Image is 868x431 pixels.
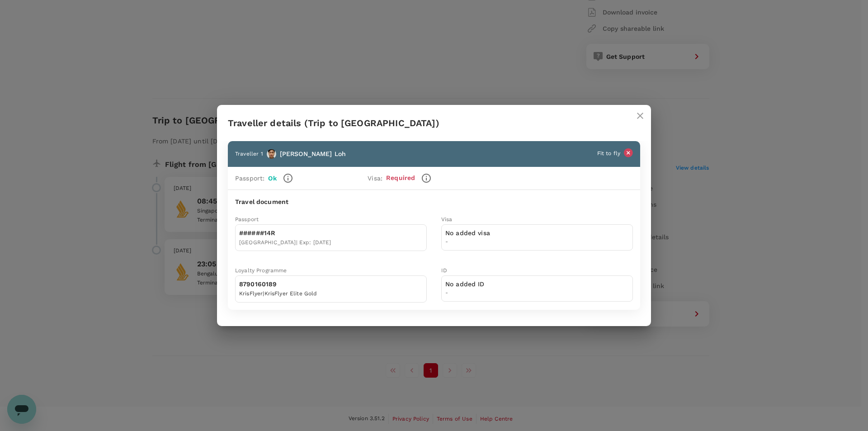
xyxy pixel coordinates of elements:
h2: Traveller details (Trip to [GEOGRAPHIC_DATA]) [217,105,651,141]
p: Visa : [368,174,382,183]
p: [PERSON_NAME] Loh [280,149,346,158]
p: Passport : [235,174,264,183]
div: 8790160189 [239,279,317,289]
button: close [629,105,651,127]
span: - [445,289,485,298]
p: No added visa [445,228,490,237]
span: Traveller 1 [235,151,263,157]
span: Visa [441,216,453,223]
div: KrisFlyer | KrisFlyer Elite Gold [239,289,317,298]
h6: Travel document [235,197,633,207]
p: Ok [268,174,276,183]
span: Fit to fly [597,150,621,156]
span: Loyalty Programme [235,267,287,274]
span: Passport [235,216,259,223]
span: ID [441,267,447,274]
p: Required [386,173,415,183]
p: No added ID [445,279,485,289]
img: avatar-664c4aa9c37ad.jpeg [267,149,276,159]
div: [GEOGRAPHIC_DATA] | Exp: [DATE] [239,238,331,247]
div: ######14R [239,228,331,238]
span: - [445,237,490,246]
